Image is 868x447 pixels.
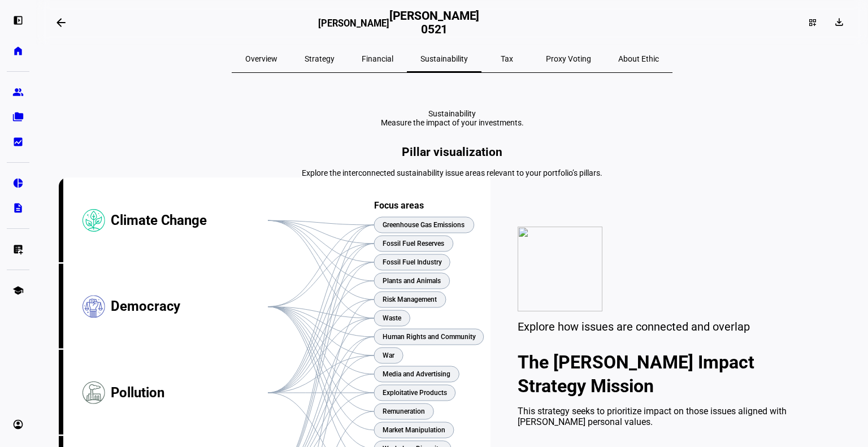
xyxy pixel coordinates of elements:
a: bid_landscape [7,131,29,153]
span: Sustainability [420,55,468,63]
text: Fossil Fuel Reserves [383,240,444,248]
span: Proxy Voting [546,55,591,63]
div: Sustainability [381,109,524,118]
mat-icon: dashboard_customize [808,18,817,27]
mat-icon: arrow_backwards [54,16,68,29]
text: War [383,351,395,359]
eth-mat-symbol: description [12,202,24,214]
text: Market Manipulation [383,426,445,434]
text: Greenhouse Gas Emissions [383,221,465,229]
a: description [7,197,29,219]
a: group [7,81,29,103]
div: Democracy [111,264,268,350]
text: Risk Management [383,296,437,303]
text: Waste [383,314,402,322]
eth-report-page-title: Sustainability [59,109,845,127]
div: This strategy seeks to prioritize impact on those issues aligned with [PERSON_NAME] personal values. [518,406,818,427]
eth-mat-symbol: school [12,285,24,296]
text: Media and Advertising [383,370,450,378]
eth-mat-symbol: left_panel_open [12,15,24,26]
div: Explore the interconnected sustainability issue areas relevant to your portfolio’s pillars. [59,168,845,177]
text: Remuneration [383,407,425,415]
span: Tax [501,55,513,63]
text: Fossil Fuel Industry [383,258,442,266]
h2: Pillar visualization [59,145,845,159]
eth-mat-symbol: account_circle [12,419,24,430]
div: Explore how issues are connected and overlap [518,320,818,333]
div: Pollution [111,350,268,436]
span: Strategy [305,55,335,63]
a: home [7,40,29,62]
img: values.svg [518,227,602,311]
span: About Ethic [618,55,659,63]
h2: The [PERSON_NAME] Impact Strategy Mission [518,350,818,398]
h2: [PERSON_NAME] 0521 [389,9,480,36]
div: Measure the impact of your investments. [381,118,524,127]
eth-mat-symbol: home [12,45,24,57]
div: Climate Change [111,177,268,263]
mat-icon: download [834,16,845,28]
span: Financial [362,55,393,63]
eth-mat-symbol: folder_copy [12,111,24,123]
text: Focus areas [374,200,424,211]
span: Overview [245,55,277,63]
eth-mat-symbol: pie_chart [12,177,24,189]
text: Plants and Animals [383,277,441,285]
eth-mat-symbol: list_alt_add [12,244,24,255]
h3: [PERSON_NAME] [318,18,389,35]
a: pie_chart [7,172,29,194]
a: folder_copy [7,106,29,128]
text: Exploitative Products [383,389,447,397]
eth-mat-symbol: bid_landscape [12,136,24,147]
eth-mat-symbol: group [12,86,24,98]
text: Human Rights and Community [383,333,476,341]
